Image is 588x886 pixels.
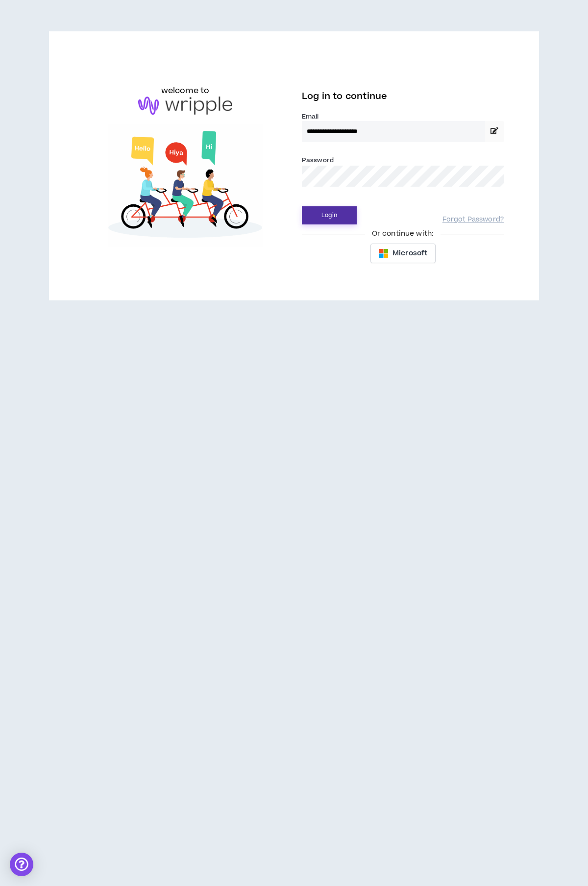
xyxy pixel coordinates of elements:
[302,206,357,224] button: Login
[10,853,33,876] div: Open Intercom Messenger
[302,90,387,102] span: Log in to continue
[302,112,504,121] label: Email
[370,244,436,263] button: Microsoft
[161,85,210,97] h6: welcome to
[84,124,286,247] img: Welcome to Wripple
[442,215,504,224] a: Forgot Password?
[392,248,427,259] span: Microsoft
[138,97,232,115] img: logo-brand.png
[365,228,441,239] span: Or continue with:
[302,156,334,165] label: Password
